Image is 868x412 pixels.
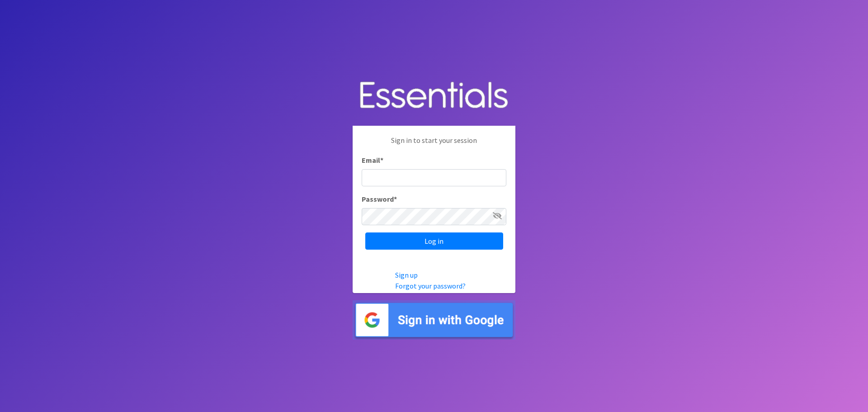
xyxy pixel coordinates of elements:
[395,281,466,290] a: Forgot your password?
[380,156,383,165] abbr: required
[362,155,383,166] label: Email
[353,300,515,340] img: Sign in with Google
[362,135,506,155] p: Sign in to start your session
[394,194,397,204] abbr: required
[353,72,515,119] img: Human Essentials
[362,194,397,204] label: Password
[395,270,418,279] a: Sign up
[365,232,503,250] input: Log in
